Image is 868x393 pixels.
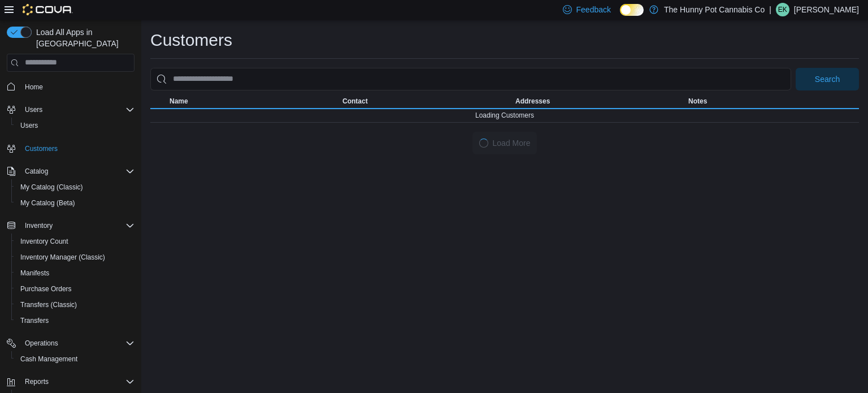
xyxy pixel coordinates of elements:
[20,121,38,130] span: Users
[20,80,134,94] span: Home
[11,118,139,133] button: Users
[16,298,81,312] a: Transfers (Classic)
[342,97,368,106] span: Contact
[664,3,765,16] p: The Hunny Pot Cannabis Co
[2,218,139,234] button: Inventory
[16,352,134,366] span: Cash Management
[16,119,42,132] a: Users
[25,167,48,176] span: Catalog
[170,97,188,106] span: Name
[11,249,139,265] button: Inventory Manager (Classic)
[20,103,134,116] span: Users
[16,251,134,264] span: Inventory Manager (Classic)
[478,137,490,149] span: Loading
[815,74,840,85] span: Search
[16,180,88,194] a: My Catalog (Classic)
[796,68,859,90] button: Search
[11,234,139,249] button: Inventory Count
[25,105,42,114] span: Users
[20,300,77,309] span: Transfers (Classic)
[20,142,62,156] a: Customers
[475,111,534,120] span: Loading Customers
[20,103,47,116] button: Users
[2,335,139,351] button: Operations
[16,282,134,296] span: Purchase Orders
[2,102,139,118] button: Users
[20,253,105,262] span: Inventory Manager (Classic)
[778,3,787,16] span: EK
[2,79,139,95] button: Home
[16,251,110,264] a: Inventory Manager (Classic)
[20,237,68,246] span: Inventory Count
[515,97,550,106] span: Addresses
[25,221,53,230] span: Inventory
[20,269,49,278] span: Manifests
[11,313,139,329] button: Transfers
[20,141,134,156] span: Customers
[493,137,531,149] span: Load More
[20,198,75,208] span: My Catalog (Beta)
[16,235,73,248] a: Inventory Count
[20,355,77,364] span: Cash Management
[16,298,134,312] span: Transfers (Classic)
[25,83,43,92] span: Home
[11,265,139,281] button: Manifests
[2,140,139,157] button: Customers
[23,4,73,15] img: Cova
[150,29,232,51] h1: Customers
[11,195,139,211] button: My Catalog (Beta)
[25,339,58,348] span: Operations
[16,314,134,327] span: Transfers
[20,375,53,388] button: Reports
[20,284,72,293] span: Purchase Orders
[11,179,139,195] button: My Catalog (Classic)
[16,235,134,248] span: Inventory Count
[472,132,537,154] button: LoadingLoad More
[25,144,58,153] span: Customers
[769,3,771,16] p: |
[620,4,644,16] input: Dark Mode
[11,281,139,297] button: Purchase Orders
[2,163,139,179] button: Catalog
[16,180,134,194] span: My Catalog (Classic)
[16,266,54,280] a: Manifests
[20,165,134,178] span: Catalog
[20,183,83,192] span: My Catalog (Classic)
[25,377,49,386] span: Reports
[11,297,139,313] button: Transfers (Classic)
[20,219,134,232] span: Inventory
[16,352,82,366] a: Cash Management
[688,97,707,106] span: Notes
[16,314,53,327] a: Transfers
[20,165,53,178] button: Catalog
[20,219,57,232] button: Inventory
[16,266,134,280] span: Manifests
[20,336,63,350] button: Operations
[11,351,139,367] button: Cash Management
[16,282,76,296] a: Purchase Orders
[16,196,80,210] a: My Catalog (Beta)
[20,316,49,325] span: Transfers
[20,375,134,388] span: Reports
[32,27,134,49] span: Load All Apps in [GEOGRAPHIC_DATA]
[16,119,134,132] span: Users
[776,3,789,16] div: Elizabeth Kettlehut
[20,80,47,94] a: Home
[20,336,134,350] span: Operations
[794,3,859,16] p: [PERSON_NAME]
[16,196,134,210] span: My Catalog (Beta)
[576,4,611,15] span: Feedback
[2,374,139,390] button: Reports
